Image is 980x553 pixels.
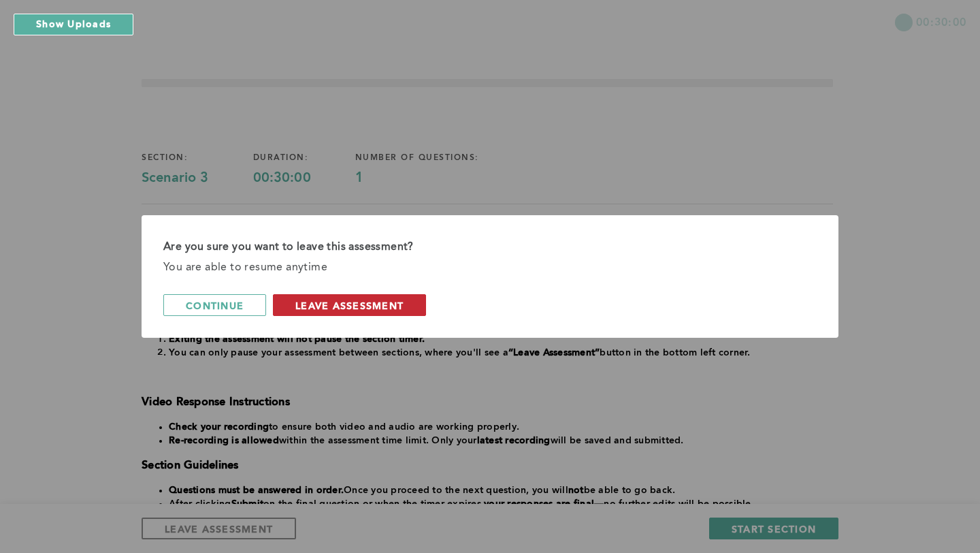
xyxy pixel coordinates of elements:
button: leave assessment [273,294,426,316]
span: leave assessment [295,299,404,312]
button: Show Uploads [14,14,133,35]
button: continue [163,294,266,316]
div: Are you sure you want to leave this assessment? [163,237,817,257]
span: continue [186,299,244,312]
div: You are able to resume anytime [163,257,817,278]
